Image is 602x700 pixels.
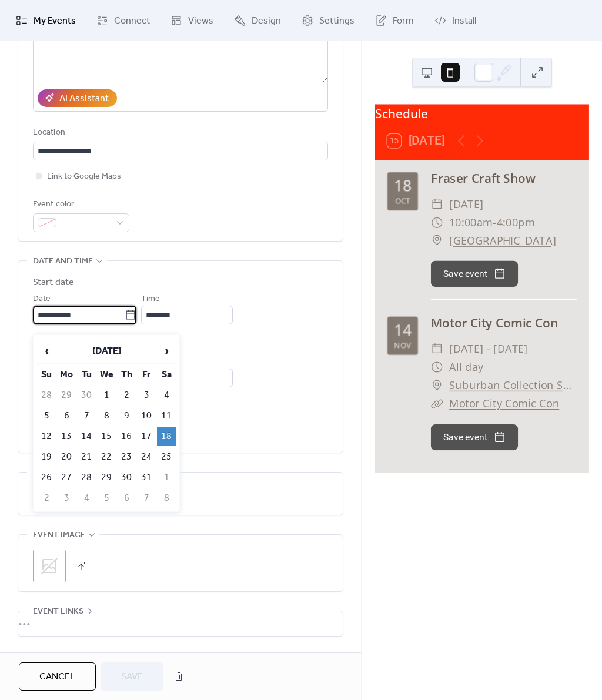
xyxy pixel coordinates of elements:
div: 14 [394,323,411,339]
td: 30 [77,386,96,405]
span: [DATE] - [DATE] [449,340,528,358]
div: Nov [394,341,411,349]
a: Views [162,5,222,36]
td: 13 [57,427,76,446]
span: Views [188,14,213,28]
td: 5 [37,406,56,426]
a: Form [366,5,423,36]
span: Settings [319,14,354,28]
button: Save event [430,424,517,450]
td: 9 [117,406,136,426]
td: 10 [137,406,156,426]
span: - [493,213,497,232]
a: My Events [7,5,85,36]
span: Design [252,14,281,28]
th: [DATE] [57,339,156,364]
a: Motor City Comic Con [449,396,559,411]
a: Settings [293,5,363,36]
td: 5 [97,488,116,508]
td: 6 [57,406,76,426]
td: 22 [97,447,116,467]
td: 18 [157,427,176,446]
a: Suburban Collection Showcase [449,376,577,394]
td: 19 [37,447,56,467]
a: Design [225,5,290,36]
th: Sa [157,365,176,384]
div: Fraser Craft Show [430,169,577,187]
td: 27 [57,468,76,487]
td: 11 [157,406,176,426]
span: [DATE] [449,195,484,213]
div: Start date [33,276,74,290]
span: Install [452,14,476,28]
td: 6 [117,488,136,508]
th: Mo [57,365,76,384]
td: 8 [157,488,176,508]
td: 15 [97,427,116,446]
span: Link to Google Maps [47,170,121,184]
div: Location [33,126,326,140]
td: 28 [77,468,96,487]
td: 12 [37,427,56,446]
div: ••• [18,611,343,636]
td: 23 [117,447,136,467]
span: Categories [33,649,82,664]
span: Cancel [39,670,75,684]
span: My Events [34,14,76,28]
td: 20 [57,447,76,467]
td: 4 [77,488,96,508]
a: [GEOGRAPHIC_DATA] [449,232,556,250]
div: ​ [430,376,443,394]
a: Connect [88,5,159,36]
span: 4:00pm [496,213,534,232]
th: Th [117,365,136,384]
th: We [97,365,116,384]
td: 1 [157,468,176,487]
td: 31 [137,468,156,487]
span: 10:00am [449,213,493,232]
span: Event links [33,605,83,619]
td: 17 [137,427,156,446]
span: Connect [114,14,150,28]
a: Install [426,5,485,36]
div: Oct [394,197,410,205]
td: 4 [157,386,176,405]
div: AI Assistant [59,92,109,106]
div: ​ [430,195,443,213]
td: 3 [137,386,156,405]
td: 26 [37,468,56,487]
span: Date [33,292,51,306]
td: 28 [37,386,56,405]
button: Cancel [19,662,96,691]
span: Form [393,14,414,28]
div: Schedule [375,104,589,122]
td: 25 [157,447,176,467]
span: ‹ [38,339,55,363]
span: › [158,339,175,363]
td: 24 [137,447,156,467]
div: ​ [430,213,443,232]
th: Tu [77,365,96,384]
div: Event color [33,197,127,212]
span: All day [449,358,484,376]
td: 7 [137,488,156,508]
td: 7 [77,406,96,426]
a: Motor City Comic Con [430,314,557,331]
td: 1 [97,386,116,405]
td: 2 [117,386,136,405]
td: 2 [37,488,56,508]
div: ​ [430,340,443,358]
button: Save event [430,261,517,287]
button: AI Assistant [38,89,117,107]
div: 18 [394,178,411,193]
th: Su [37,365,56,384]
span: Time [141,292,160,306]
td: 14 [77,427,96,446]
div: ​ [430,232,443,250]
div: ​ [430,394,443,413]
td: 29 [57,386,76,405]
span: Event image [33,528,85,542]
div: ​ [430,358,443,376]
td: 30 [117,468,136,487]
